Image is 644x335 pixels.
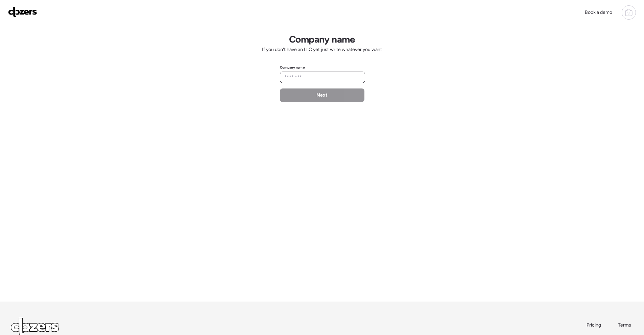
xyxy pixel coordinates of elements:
span: Book a demo [585,9,612,15]
span: If you don't have an LLC yet just write whatever you want [262,46,382,53]
label: Company name [280,65,305,70]
h1: Company name [289,33,355,45]
span: Next [316,92,328,99]
a: Pricing [587,322,602,329]
a: Terms [618,322,633,329]
span: Pricing [587,322,601,328]
img: Logo [8,6,37,17]
span: Terms [618,322,631,328]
